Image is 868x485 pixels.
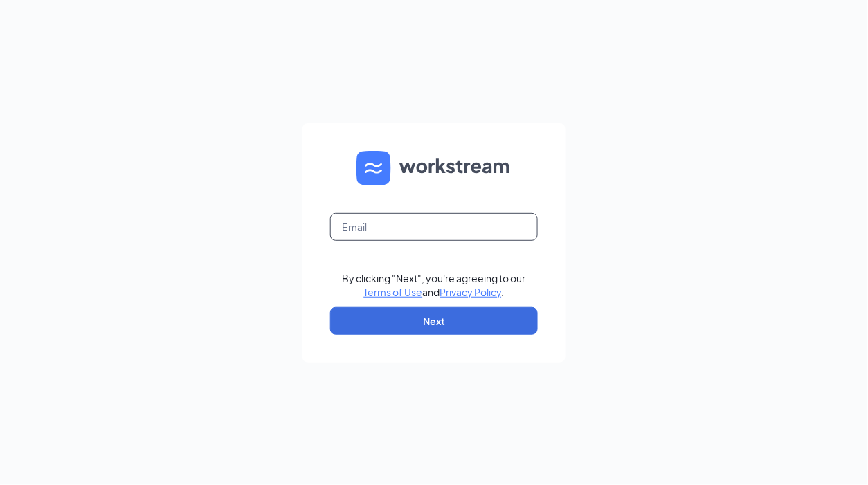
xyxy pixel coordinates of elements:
[364,286,423,298] a: Terms of Use
[440,286,502,298] a: Privacy Policy
[330,307,538,335] button: Next
[343,271,526,299] div: By clicking "Next", you're agreeing to our and .
[356,151,512,185] img: WS logo and Workstream text
[330,213,538,241] input: Email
